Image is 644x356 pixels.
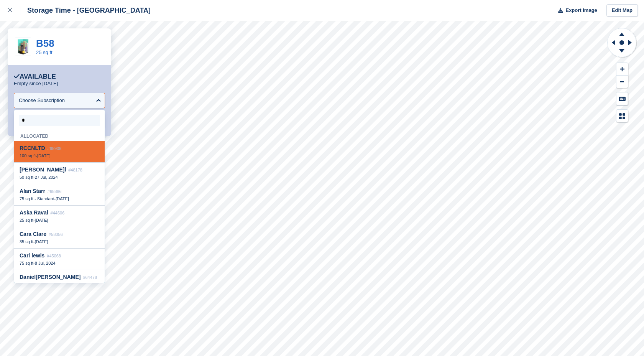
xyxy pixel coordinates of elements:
[616,63,628,76] button: Zoom In
[20,166,66,173] span: [PERSON_NAME]
[49,232,63,237] span: #58056
[14,38,32,56] img: 25ft.jpg
[35,145,38,151] span: L
[45,175,46,180] span: l
[20,261,33,265] span: 75 sq ft
[48,189,62,194] span: #68886
[34,274,36,280] span: l
[20,239,33,244] span: 35 sq ft
[20,188,45,194] span: A an Starr
[51,211,65,215] span: #44606
[56,282,69,287] span: [DATE]
[20,218,33,222] span: 25 sq ft
[28,252,30,259] span: l
[43,261,44,265] span: l
[68,168,82,172] span: #48178
[48,146,62,151] span: #68908
[20,196,99,201] div: -
[20,145,45,151] span: RCCN TD
[23,188,25,194] span: l
[36,49,53,55] a: 25 sq ft
[35,261,56,265] span: 8 Ju , 2024
[606,4,638,17] a: Edit Map
[20,209,48,216] span: Aska Rava
[20,6,151,15] div: Storage Time - [GEOGRAPHIC_DATA]
[47,254,61,258] span: #45068
[20,153,99,158] div: -
[14,81,58,87] p: Empty since [DATE]
[47,209,48,216] span: l
[64,166,66,173] span: l
[83,275,97,280] span: #64478
[20,153,36,158] span: 100 sq ft
[20,218,99,223] div: -
[616,110,628,122] button: Map Legend
[37,231,38,237] span: l
[20,282,99,287] div: -
[56,196,69,201] span: [DATE]
[20,239,99,244] div: -
[26,133,29,139] span: l
[36,38,54,49] a: B58
[616,92,628,105] button: Keyboard Shortcuts
[14,73,56,81] div: Available
[20,196,54,201] span: 75 sq ft - Standard
[35,175,58,180] span: 27 Ju , 2024
[565,7,597,14] span: Export Image
[616,76,628,88] button: Zoom Out
[24,133,26,139] span: l
[19,97,65,104] div: Choose Subscription
[31,252,33,259] span: l
[35,218,48,222] span: [DATE]
[20,175,33,180] span: 50 sq ft
[37,153,51,158] span: [DATE]
[20,252,44,259] span: Car ewis
[554,4,597,17] button: Export Image
[20,274,80,280] span: Danie [PERSON_NAME]
[14,129,105,141] div: A ocated
[20,175,99,180] div: -
[20,260,99,266] div: -
[35,239,48,244] span: [DATE]
[20,231,46,237] span: Cara C are
[20,282,54,287] span: 50 sq ft - Standard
